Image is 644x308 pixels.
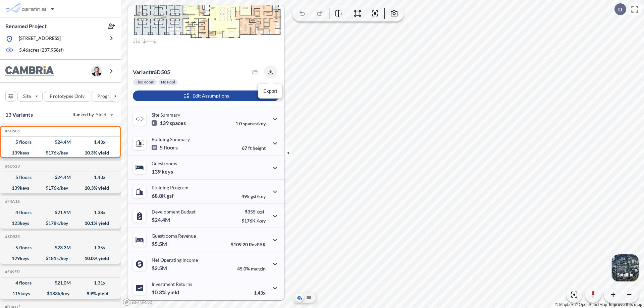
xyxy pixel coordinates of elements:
[253,145,266,151] span: height
[251,266,266,271] span: margin
[152,241,168,247] p: $5.5M
[152,257,198,263] p: Net Operating Income
[257,218,266,224] span: /key
[133,69,151,75] span: Variant
[167,192,174,199] span: gsf
[241,193,266,199] p: 495
[4,269,20,274] h5: Click to copy the code
[243,121,266,126] span: spaces/key
[251,193,266,199] span: gsf/key
[19,47,64,54] p: 5.46 acres ( 237,958 sf)
[618,6,622,12] p: D
[97,93,116,100] p: Program
[152,217,171,223] p: $24.4M
[617,272,633,278] p: Satellite
[612,254,639,281] button: Switcher ImageSatellite
[5,66,54,76] img: BrandImage
[152,112,180,118] p: Site Summary
[152,281,192,287] p: Investment Returns
[4,234,20,239] h5: Click to copy the code
[296,294,304,302] button: Aerial View
[249,242,266,247] span: RevPAR
[167,289,179,296] span: yield
[257,209,264,214] span: /gsf
[237,266,266,271] p: 45.0%
[152,120,186,126] p: 139
[91,66,102,76] img: user logo
[305,294,313,302] button: Site Plan
[193,93,229,99] p: Edit Assumptions
[555,302,574,307] a: Mapbox
[161,79,175,85] p: No Pool
[609,302,642,307] a: Improve this map
[152,185,189,190] p: Building Program
[152,209,196,214] p: Development Budget
[152,233,196,239] p: Guestrooms Revenue
[254,290,266,296] p: 1.43x
[50,93,85,100] p: Prototypes Only
[152,144,178,151] p: 5
[162,168,173,175] span: keys
[4,129,20,133] h5: Click to copy the code
[5,22,47,30] p: Renamed Project
[575,302,607,307] a: OpenStreetMap
[170,120,186,126] span: spaces
[248,145,252,151] span: ft
[17,91,43,102] button: Site
[96,111,107,118] span: Yield
[242,145,266,151] p: 67
[92,91,128,102] button: Program
[4,164,20,169] h5: Click to copy the code
[241,218,266,224] p: $176K
[152,289,179,296] p: 10.3%
[612,254,639,281] img: Switcher Image
[152,192,174,199] p: 68.8K
[133,69,170,75] p: # 6d505
[123,298,152,306] a: Mapbox homepage
[23,93,31,100] p: Site
[5,111,33,119] p: 13 Variants
[235,121,266,126] p: 1.0
[263,88,277,95] p: Export
[152,168,173,175] p: 139
[67,109,117,120] button: Ranked by Yield
[152,136,190,142] p: Building Summary
[152,265,168,271] p: $2.5M
[231,242,266,247] p: $109.20
[136,79,154,85] p: Flex Room
[4,199,20,204] h5: Click to copy the code
[164,144,178,151] span: floors
[44,91,90,102] button: Prototypes Only
[19,35,61,43] p: [STREET_ADDRESS]
[241,209,266,214] p: $355
[133,90,279,101] button: Edit Assumptions
[152,161,177,166] p: Guestrooms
